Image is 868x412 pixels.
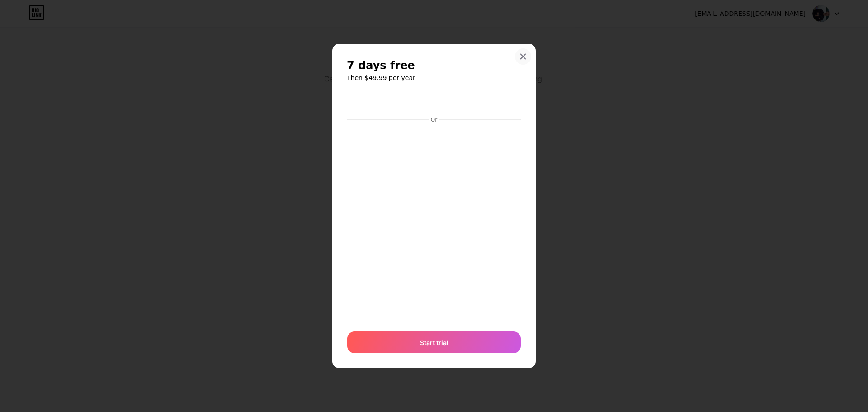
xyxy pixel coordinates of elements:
[429,116,439,123] div: Or
[347,92,521,114] iframe: Bảo mật khung nút thanh toán
[347,73,521,82] h6: Then $49.99 per year
[345,124,523,323] iframe: Bảo mật khung nhập liệu thanh toán
[347,58,415,73] span: 7 days free
[420,338,448,347] span: Start trial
